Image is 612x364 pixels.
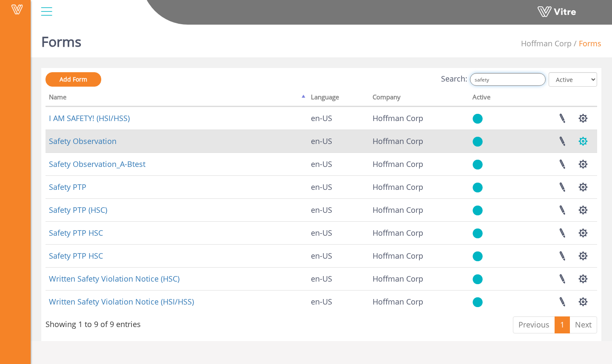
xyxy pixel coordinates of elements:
[470,73,546,86] input: Search:
[469,90,512,107] th: Active
[307,290,369,313] td: en-US
[521,38,572,48] span: 210
[473,113,483,124] img: yes
[307,175,369,198] td: en-US
[373,228,423,238] span: 210
[473,205,483,216] img: yes
[473,297,483,308] img: yes
[373,182,423,192] span: 210
[473,136,483,147] img: yes
[46,72,101,87] a: Add Form
[41,21,81,57] h1: Forms
[307,152,369,175] td: en-US
[49,274,179,284] a: Written Safety Violation Notice (HSC)
[49,251,103,261] a: Safety PTP HSC
[307,221,369,244] td: en-US
[373,205,423,215] span: 210
[49,296,194,307] a: Written Safety Violation Notice (HSI/HSS)
[49,205,107,215] a: Safety PTP (HSC)
[307,130,369,152] td: en-US
[513,316,555,333] a: Previous
[473,251,483,262] img: yes
[307,90,369,107] th: Language
[473,159,483,170] img: yes
[46,90,307,107] th: Name: activate to sort column descending
[373,136,423,146] span: 210
[49,182,86,192] a: Safety PTP
[373,113,423,123] span: 210
[555,316,570,333] a: 1
[307,198,369,221] td: en-US
[49,228,103,238] a: Safety PTP HSC
[369,90,469,107] th: Company
[307,107,369,130] td: en-US
[49,136,117,146] a: Safety Observation
[49,159,145,169] a: Safety Observation_A-Btest
[60,75,87,83] span: Add Form
[569,316,597,333] a: Next
[373,296,423,307] span: 210
[373,251,423,261] span: 210
[307,267,369,290] td: en-US
[307,244,369,267] td: en-US
[441,73,546,86] label: Search:
[46,316,141,330] div: Showing 1 to 9 of 9 entries
[49,113,130,123] a: I AM SAFETY! (HSI/HSS)
[572,38,601,49] li: Forms
[373,274,423,284] span: 210
[473,182,483,193] img: yes
[473,274,483,285] img: yes
[473,228,483,239] img: yes
[373,159,423,169] span: 210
